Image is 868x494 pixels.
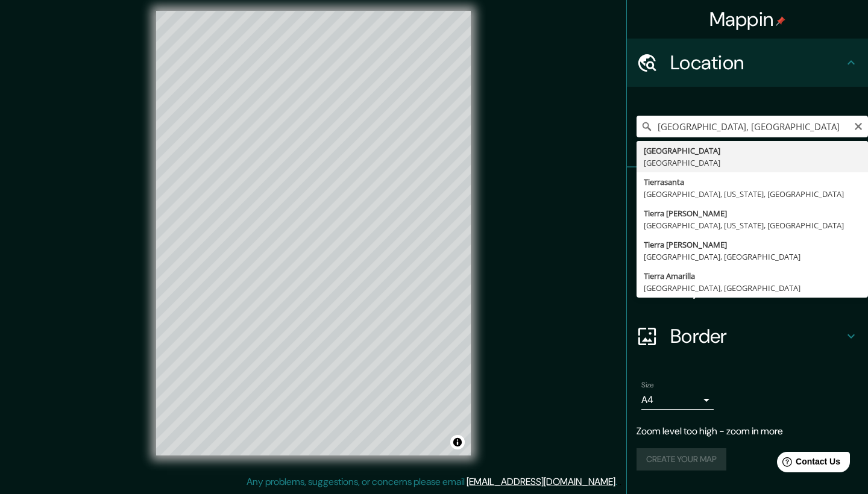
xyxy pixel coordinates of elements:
a: [EMAIL_ADDRESS][DOMAIN_NAME] [467,475,615,488]
div: Location [627,39,868,87]
div: . [619,475,621,489]
h4: Border [670,324,844,348]
div: Layout [627,264,868,312]
div: [GEOGRAPHIC_DATA], [GEOGRAPHIC_DATA] [644,282,861,294]
div: [GEOGRAPHIC_DATA] [644,157,861,169]
div: [GEOGRAPHIC_DATA], [US_STATE], [GEOGRAPHIC_DATA] [644,219,861,231]
p: Zoom level too high - zoom in more [637,424,858,439]
div: Tierra Amarilla [644,270,861,282]
input: Pick your city or area [637,116,868,137]
h4: Layout [670,276,844,300]
div: [GEOGRAPHIC_DATA], [GEOGRAPHIC_DATA] [644,251,861,263]
div: A4 [641,390,714,410]
div: Tierra [PERSON_NAME] [644,239,861,251]
div: Style [627,216,868,264]
div: Pins [627,167,868,216]
h4: Mappin [709,7,786,31]
div: [GEOGRAPHIC_DATA], [US_STATE], [GEOGRAPHIC_DATA] [644,188,861,200]
div: . [617,475,619,489]
button: Toggle attribution [450,435,465,449]
iframe: Help widget launcher [761,447,855,481]
p: Any problems, suggestions, or concerns please email . [247,475,617,489]
label: Size [641,380,654,390]
div: Tierrasanta [644,176,861,188]
h4: Location [670,51,844,75]
div: [GEOGRAPHIC_DATA] [644,145,861,157]
div: Border [627,312,868,360]
button: Clear [854,120,863,131]
img: pin-icon.png [776,16,785,26]
div: Tierra [PERSON_NAME] [644,207,861,219]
